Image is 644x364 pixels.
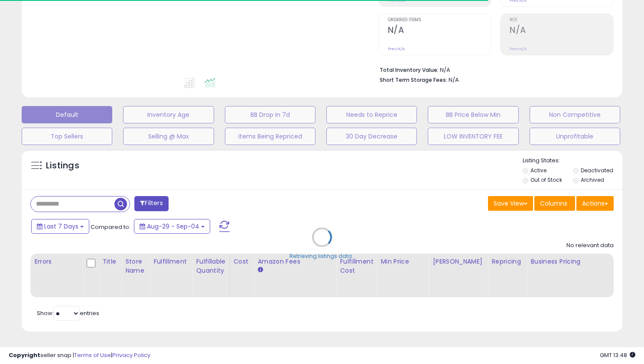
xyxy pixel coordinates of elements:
[225,106,315,123] button: BB Drop in 7d
[510,25,613,37] h2: N/A
[74,351,111,359] a: Terms of Use
[326,106,417,123] button: Needs to Reprice
[530,106,620,123] button: Non Competitive
[123,106,214,123] button: Inventory Age
[326,128,417,145] button: 30 Day Decrease
[225,128,315,145] button: Items Being Repriced
[530,128,620,145] button: Unprofitable
[388,46,405,52] small: Prev: N/A
[449,76,459,84] span: N/A
[380,76,447,84] b: Short Term Storage Fees:
[22,106,112,123] button: Default
[9,351,150,360] div: seller snap | |
[123,128,214,145] button: Selling @ Max
[388,18,491,23] span: Ordered Items
[112,351,150,359] a: Privacy Policy
[388,25,491,37] h2: N/A
[510,46,527,52] small: Prev: N/A
[428,106,518,123] button: BB Price Below Min
[510,18,613,23] span: ROI
[380,66,439,74] b: Total Inventory Value:
[600,351,635,359] span: 2025-09-12 13:48 GMT
[380,64,607,74] li: N/A
[289,252,355,260] div: Retrieving listings data..
[428,128,518,145] button: LOW INVENTORY FEE
[22,128,112,145] button: Top Sellers
[9,351,40,359] strong: Copyright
